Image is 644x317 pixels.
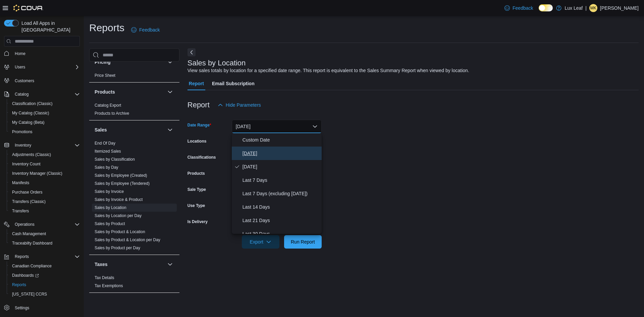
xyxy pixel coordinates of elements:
span: Sales by Classification [95,157,135,162]
a: Sales by Product & Location [95,229,145,234]
span: Last 7 Days (excluding [DATE]) [243,190,319,198]
span: My Catalog (Classic) [9,109,80,117]
button: Cash Management [7,229,83,239]
span: Last 14 Days [243,203,319,211]
span: Promotions [9,128,80,136]
span: Customers [12,76,80,85]
span: MK [590,4,596,12]
div: Melissa Kuefler [589,4,597,12]
span: Inventory Manager (Classic) [9,169,80,177]
span: Cash Management [9,230,80,238]
span: Home [12,49,80,57]
span: Price Sheet [95,73,115,78]
a: [US_STATE] CCRS [9,290,50,298]
label: Products [187,171,205,176]
button: Purchase Orders [7,188,83,197]
button: Operations [1,220,83,229]
button: Sales [95,126,165,133]
h3: Sales [95,126,107,133]
a: Transfers (Classic) [9,198,48,206]
button: Customers [1,76,83,86]
a: Inventory Count [9,160,43,168]
button: Pricing [166,58,174,66]
a: Catalog Export [95,103,121,108]
div: Products [89,101,179,120]
a: Reports [9,281,29,289]
button: Sales [166,126,174,134]
span: Sales by Day [95,165,118,170]
label: Use Type [187,203,205,208]
a: Home [12,50,28,58]
span: Products to Archive [95,111,129,116]
div: View sales totals by location for a specified date range. This report is equivalent to the Sales ... [187,67,469,74]
span: Classification (Classic) [9,100,80,108]
a: Sales by Employee (Created) [95,173,147,178]
span: Sales by Employee (Created) [95,173,147,178]
button: Products [166,88,174,96]
span: Customers [15,78,34,84]
a: Sales by Product & Location per Day [95,237,160,242]
span: Dashboards [9,271,80,279]
span: Settings [12,304,80,312]
button: Manifests [7,178,83,188]
span: Catalog [12,90,80,98]
h1: Reports [89,21,124,35]
span: Sales by Invoice & Product [95,197,143,202]
div: Taxes [89,274,179,293]
a: Sales by Location per Day [95,213,142,218]
button: Catalog [12,90,31,98]
button: Products [95,89,165,95]
span: My Catalog (Classic) [12,110,49,116]
span: Promotions [12,129,33,135]
span: Sales by Location [95,205,126,210]
span: Tax Exemptions [95,283,123,288]
span: Classification (Classic) [12,101,53,106]
a: Sales by Product per Day [95,246,140,250]
p: Lux Leaf [565,4,583,12]
span: My Catalog (Beta) [9,118,80,126]
span: Catalog Export [95,103,121,108]
button: Operations [12,220,37,228]
span: Reports [12,253,80,261]
span: Manifests [12,180,29,186]
button: Hide Parameters [215,98,264,112]
h3: Report [187,101,210,109]
button: [DATE] [232,120,322,133]
a: End Of Day [95,141,115,146]
span: Transfers (Classic) [9,198,80,206]
a: My Catalog (Beta) [9,118,47,126]
p: [PERSON_NAME] [600,4,639,12]
img: Cova [13,5,43,11]
span: Hide Parameters [226,102,261,108]
span: Washington CCRS [9,290,80,298]
span: Sales by Product per Day [95,245,140,251]
span: Tax Details [95,275,114,280]
span: Feedback [513,5,533,11]
a: Dashboards [7,271,83,280]
button: Reports [7,280,83,289]
span: Traceabilty Dashboard [12,241,52,246]
span: Reports [9,281,80,289]
a: Sales by Location [95,205,126,210]
button: Canadian Compliance [7,261,83,271]
a: Sales by Classification [95,157,135,162]
span: [DATE] [243,149,319,157]
button: Taxes [166,260,174,268]
div: Sales [89,139,179,255]
a: Tax Exemptions [95,283,123,288]
a: Sales by Employee (Tendered) [95,181,150,186]
button: Users [12,63,28,71]
span: Load All Apps in [GEOGRAPHIC_DATA] [19,20,80,33]
h3: Pricing [95,59,110,65]
label: Locations [187,139,207,144]
span: Last 7 Days [243,176,319,184]
span: Manifests [9,179,80,187]
span: Last 30 Days [243,230,319,238]
span: Catalog [15,92,29,97]
a: Dashboards [9,271,42,279]
span: Inventory Count [12,161,41,167]
button: Promotions [7,127,83,137]
h3: Sales by Location [187,59,246,67]
button: Inventory [1,141,83,150]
